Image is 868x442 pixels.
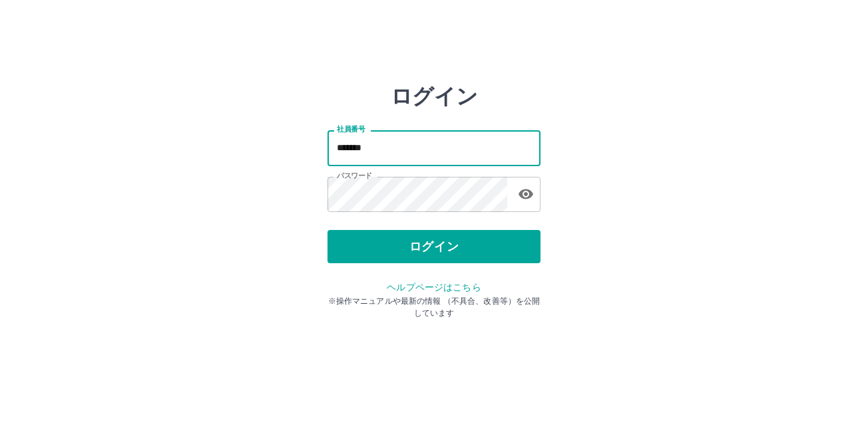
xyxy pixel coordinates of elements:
[337,171,372,181] label: パスワード
[337,124,365,134] label: 社員番号
[327,230,541,263] button: ログイン
[327,295,541,319] p: ※操作マニュアルや最新の情報 （不具合、改善等）を公開しています
[391,84,478,109] h2: ログイン
[387,282,481,292] a: ヘルプページはこちら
